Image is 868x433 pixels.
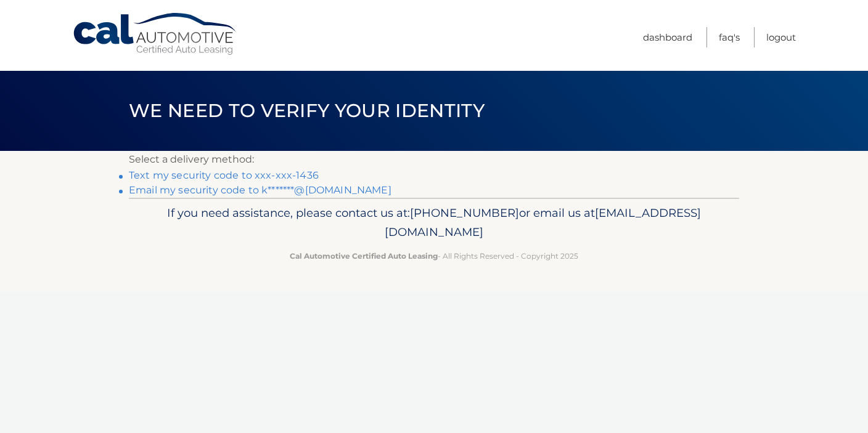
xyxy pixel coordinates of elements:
strong: Cal Automotive Certified Auto Leasing [290,251,438,261]
p: If you need assistance, please contact us at: or email us at [137,203,731,243]
p: - All Rights Reserved - Copyright 2025 [137,249,731,262]
a: Cal Automotive [72,12,239,56]
a: Logout [766,27,796,47]
a: Text my security code to xxx-xxx-1436 [129,169,319,181]
span: [PHONE_NUMBER] [410,206,519,220]
a: FAQ's [719,27,740,47]
a: Dashboard [643,27,692,47]
p: Select a delivery method: [129,151,739,168]
a: Email my security code to k*******@[DOMAIN_NAME] [129,184,391,196]
span: We need to verify your identity [129,99,485,122]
